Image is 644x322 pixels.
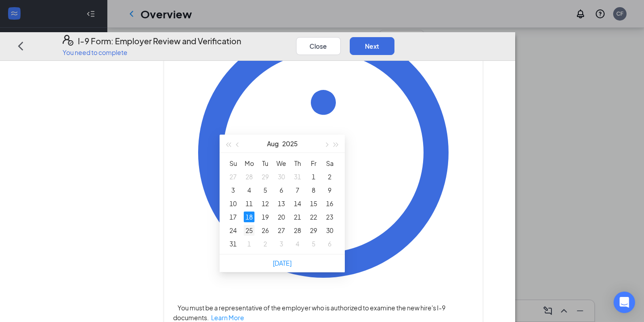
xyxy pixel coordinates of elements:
[305,210,322,224] td: 2025-08-22
[282,135,298,153] button: 2025
[257,224,273,237] td: 2025-08-26
[289,170,305,183] td: 2025-07-31
[63,35,73,46] svg: FormI9EVerifyIcon
[273,259,292,267] a: [DATE]
[241,183,257,197] td: 2025-08-04
[273,210,289,224] td: 2025-08-20
[308,212,319,222] div: 22
[225,224,241,237] td: 2025-08-24
[296,37,341,55] button: Close
[225,210,241,224] td: 2025-08-17
[289,157,305,170] th: Th
[276,171,287,182] div: 30
[225,197,241,210] td: 2025-08-10
[289,197,305,210] td: 2025-08-14
[292,171,303,182] div: 31
[305,170,322,183] td: 2025-08-01
[228,212,238,222] div: 17
[267,135,279,153] button: Aug
[244,198,254,209] div: 11
[260,171,271,182] div: 29
[78,35,241,47] h4: I-9 Form: Employer Review and Verification
[289,210,305,224] td: 2025-08-21
[305,197,322,210] td: 2025-08-15
[260,185,271,195] div: 5
[273,183,289,197] td: 2025-08-06
[241,197,257,210] td: 2025-08-11
[273,170,289,183] td: 2025-07-30
[308,198,319,209] div: 15
[257,157,273,170] th: Tu
[63,48,241,57] p: You need to complete
[260,225,271,236] div: 26
[244,212,254,222] div: 18
[228,198,238,209] div: 10
[276,198,287,209] div: 13
[273,224,289,237] td: 2025-08-27
[273,237,289,250] td: 2025-09-03
[225,170,241,183] td: 2025-07-27
[350,37,394,55] button: Next
[305,224,322,237] td: 2025-08-29
[241,170,257,183] td: 2025-07-28
[308,171,319,182] div: 1
[244,238,254,249] div: 1
[228,225,238,236] div: 24
[257,170,273,183] td: 2025-07-29
[308,238,319,249] div: 5
[289,224,305,237] td: 2025-08-28
[241,224,257,237] td: 2025-08-25
[276,212,287,222] div: 20
[324,198,335,209] div: 16
[292,238,303,249] div: 4
[276,238,287,249] div: 3
[241,237,257,250] td: 2025-09-01
[244,185,254,195] div: 4
[173,2,474,303] svg: Info
[225,237,241,250] td: 2025-08-31
[324,171,335,182] div: 2
[614,292,635,313] div: Open Intercom Messenger
[289,237,305,250] td: 2025-09-04
[211,314,244,322] span: Learn More
[322,197,338,210] td: 2025-08-16
[276,185,287,195] div: 6
[322,210,338,224] td: 2025-08-23
[289,183,305,197] td: 2025-08-07
[322,157,338,170] th: Sa
[305,157,322,170] th: Fr
[260,212,271,222] div: 19
[273,157,289,170] th: We
[209,314,244,322] a: Learn More
[257,183,273,197] td: 2025-08-05
[260,198,271,209] div: 12
[257,237,273,250] td: 2025-09-02
[324,238,335,249] div: 6
[273,197,289,210] td: 2025-08-13
[305,183,322,197] td: 2025-08-08
[324,225,335,236] div: 30
[322,183,338,197] td: 2025-08-09
[292,185,303,195] div: 7
[308,225,319,236] div: 29
[324,212,335,222] div: 23
[305,237,322,250] td: 2025-09-05
[241,210,257,224] td: 2025-08-18
[292,212,303,222] div: 21
[257,210,273,224] td: 2025-08-19
[244,171,254,182] div: 28
[228,171,238,182] div: 27
[173,304,445,322] span: You must be a representative of the employer who is authorized to examine the new hire's I-9 docu...
[322,237,338,250] td: 2025-09-06
[322,224,338,237] td: 2025-08-30
[292,198,303,209] div: 14
[324,185,335,195] div: 9
[257,197,273,210] td: 2025-08-12
[228,238,238,249] div: 31
[292,225,303,236] div: 28
[225,183,241,197] td: 2025-08-03
[228,185,238,195] div: 3
[308,185,319,195] div: 8
[244,225,254,236] div: 25
[276,225,287,236] div: 27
